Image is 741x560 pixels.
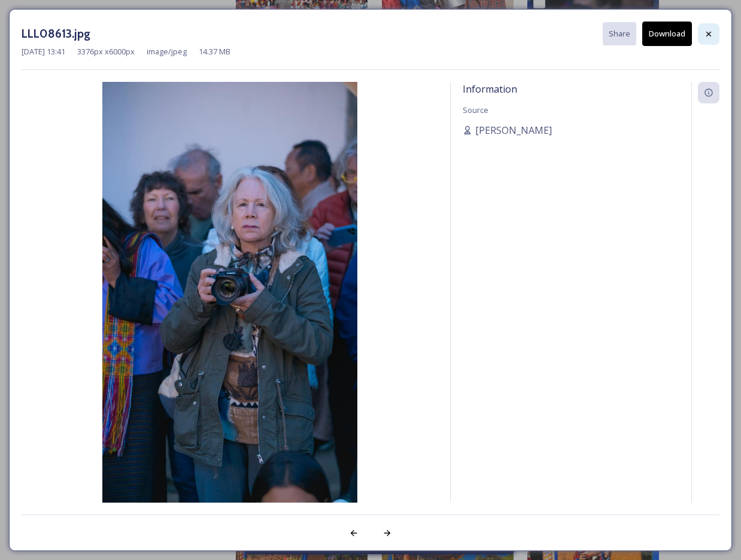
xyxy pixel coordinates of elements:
span: Information [463,82,517,96]
button: Download [642,22,692,46]
span: [DATE] 13:41 [22,46,65,57]
h3: LLL08613.jpg [22,25,90,42]
span: image/jpeg [147,46,187,57]
span: 3376 px x 6000 px [77,46,135,57]
span: Source [463,105,488,115]
img: LLL08613.jpg [22,82,438,534]
span: [PERSON_NAME] [475,123,552,137]
button: Share [603,22,636,45]
span: 14.37 MB [199,46,230,57]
